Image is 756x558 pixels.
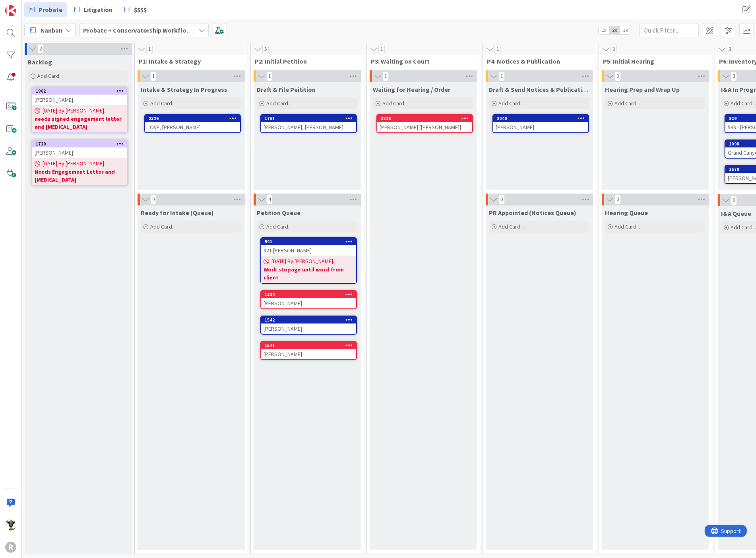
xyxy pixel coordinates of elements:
span: Add Card... [266,100,292,107]
div: 1542[PERSON_NAME] [261,316,356,334]
span: Add Card... [37,72,63,79]
span: Add Card... [498,100,524,107]
div: 2326 [145,115,240,122]
div: [PERSON_NAME] [261,349,356,359]
b: Work stopage until word from client [264,265,354,281]
span: 3x [620,26,631,34]
div: 1761 [265,116,356,121]
span: 4 [266,195,273,204]
div: LOVE, [PERSON_NAME] [145,122,240,132]
div: 1902[PERSON_NAME] [32,87,127,105]
div: 2226[PERSON_NAME] [[PERSON_NAME]] [377,115,472,132]
div: 1761[PERSON_NAME], [PERSON_NAME] [261,115,356,132]
div: 1761 [261,115,356,122]
a: 591321 [PERSON_NAME][DATE] By [PERSON_NAME]...Work stopage until word from client [260,237,357,284]
span: Add Card... [150,100,176,107]
span: Add Card... [614,223,640,230]
span: [DATE] By [PERSON_NAME]... [271,257,337,265]
a: 1720[PERSON_NAME][DATE] By [PERSON_NAME]...Needs Engagement Letter and [MEDICAL_DATA] [31,139,128,186]
span: Add Card... [614,100,640,107]
span: 1 [494,45,501,54]
input: Quick Filter... [639,23,699,37]
span: 0 [614,72,621,81]
a: Litigation [70,2,117,17]
span: P1: Intake & Strategy [139,57,238,65]
div: [PERSON_NAME] [493,122,588,132]
div: [PERSON_NAME] [32,95,127,105]
div: 321 [PERSON_NAME] [261,245,356,256]
span: I&A Queue [721,209,751,217]
span: Petition Queue [257,209,300,217]
img: NC [5,519,16,531]
span: 0 [731,196,737,205]
a: $$$$ [120,2,151,17]
span: Waiting for Hearing / Order [373,85,450,93]
span: P4: Notices & Publication [487,57,586,65]
span: [DATE] By [PERSON_NAME]... [43,107,108,115]
span: Draft & File Peitition [257,85,316,93]
div: 2040 [497,116,588,121]
div: 1542 [265,317,356,323]
span: 3 [731,72,737,81]
div: [PERSON_NAME], [PERSON_NAME] [261,122,356,132]
div: 1902 [32,87,127,95]
span: P5: Initial Hearing [603,57,702,65]
span: PR Appointed (Notices Queue) [489,209,576,217]
div: [PERSON_NAME] [32,147,127,158]
span: [DATE] By [PERSON_NAME]... [43,159,108,168]
a: Probate [24,2,67,17]
span: 0 [611,45,617,54]
span: Draft & Send Notices & Publication [489,85,589,93]
span: Support [17,1,36,11]
div: 1334 [265,292,356,297]
div: 2326LOVE, [PERSON_NAME] [145,115,240,132]
span: Intake & Strategy In Progress [141,85,227,93]
b: Probate + Conservatorship Workflow (FL2) [83,26,207,34]
div: 2040 [493,115,588,122]
div: 2226 [381,116,472,121]
span: Add Card... [498,223,524,230]
span: 1 [498,72,505,81]
a: 1542[PERSON_NAME] [260,316,357,335]
span: Hearing Queue [605,209,648,217]
div: 1334 [261,291,356,298]
span: Add Card... [150,223,176,230]
span: Ready for Intake (Queue) [141,209,214,217]
div: 1541 [261,342,356,349]
span: 5 [262,45,269,54]
div: 591 [261,238,356,245]
a: 1902[PERSON_NAME][DATE] By [PERSON_NAME]...needs signed engagement letter and [MEDICAL_DATA] [31,87,128,133]
div: 2326 [149,116,240,121]
a: 2226[PERSON_NAME] [[PERSON_NAME]] [376,114,473,133]
a: 2040[PERSON_NAME] [492,114,589,133]
span: 1 [146,45,153,54]
a: 2326LOVE, [PERSON_NAME] [144,114,241,133]
span: Litigation [84,5,112,14]
div: 1902 [36,88,127,94]
div: 591 [265,239,356,244]
span: Add Card... [382,100,408,107]
div: [PERSON_NAME] [261,324,356,334]
span: 0 [614,195,621,204]
span: Add Card... [731,100,756,107]
div: 1334[PERSON_NAME] [261,291,356,308]
span: 0 [498,195,505,204]
a: 1541[PERSON_NAME] [260,341,357,360]
div: 1541[PERSON_NAME] [261,342,356,359]
b: Needs Engagement Letter and [MEDICAL_DATA] [35,168,125,184]
span: 1 [150,72,157,81]
span: 1 [382,72,389,81]
div: 1720[PERSON_NAME] [32,140,127,158]
span: Kanban [41,25,62,35]
span: P2: Initial Petition [255,57,354,65]
img: Visit kanbanzone.com [5,5,16,16]
span: P3: Waiting on Court [371,57,470,65]
a: 1334[PERSON_NAME] [260,290,357,309]
div: 1541 [265,343,356,348]
div: R [5,542,16,553]
b: needs signed engagement letter and [MEDICAL_DATA] [35,115,125,131]
div: [PERSON_NAME] [261,298,356,308]
div: 2040[PERSON_NAME] [493,115,588,132]
span: 2x [609,26,620,34]
div: 1542 [261,316,356,324]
